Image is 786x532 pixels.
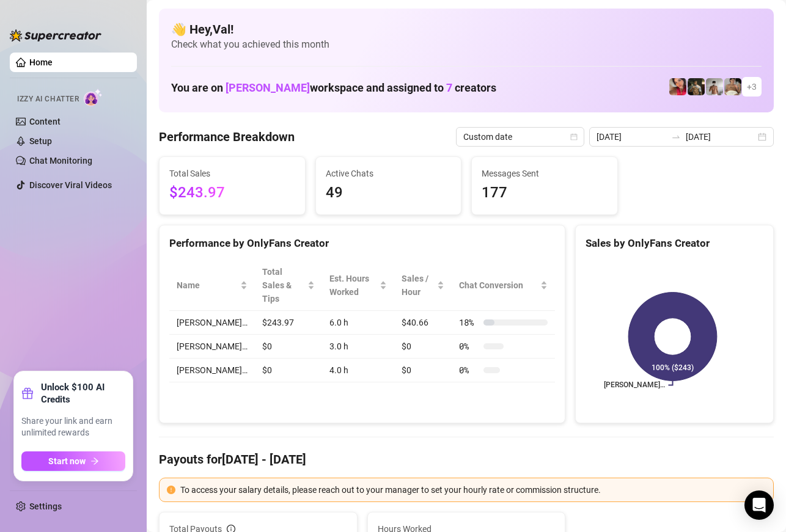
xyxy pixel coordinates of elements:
span: arrow-right [90,457,99,465]
span: 7 [446,81,452,94]
span: Share your link and earn unlimited rewards [21,415,125,439]
span: Total Sales [169,167,295,180]
span: to [671,132,681,142]
th: Name [169,260,255,311]
th: Total Sales & Tips [255,260,322,311]
span: + 3 [747,80,757,93]
span: Active Chats [326,167,452,180]
td: [PERSON_NAME]… [169,311,255,335]
div: To access your salary details, please reach out to your manager to set your hourly rate or commis... [180,483,766,497]
span: Check what you achieved this month [171,38,762,51]
td: $0 [255,335,322,359]
td: [PERSON_NAME]… [169,335,255,359]
h4: Payouts for [DATE] - [DATE] [159,451,774,468]
img: Aussieboy_jfree [724,78,741,95]
span: Total Sales & Tips [262,265,305,305]
img: aussieboy_j [706,78,723,95]
span: Messages Sent [482,167,608,180]
img: Tony [688,78,705,95]
text: [PERSON_NAME]… [604,381,665,390]
span: Chat Conversion [459,279,538,292]
span: Start now [48,456,86,466]
td: $0 [394,359,452,382]
td: $0 [255,359,322,382]
span: $243.97 [169,181,295,205]
span: calendar [570,133,578,140]
a: Home [29,57,53,67]
span: Izzy AI Chatter [17,93,79,105]
a: Chat Monitoring [29,156,92,166]
span: Name [177,279,238,292]
input: Start date [597,130,666,144]
td: [PERSON_NAME]… [169,359,255,382]
a: Discover Viral Videos [29,180,112,190]
button: Start nowarrow-right [21,451,125,471]
span: 0 % [459,363,479,377]
span: Sales / Hour [402,272,435,299]
td: $243.97 [255,311,322,335]
strong: Unlock $100 AI Credits [41,381,125,406]
h4: 👋 Hey, Val ! [171,21,762,38]
th: Sales / Hour [394,260,452,311]
span: 0 % [459,340,479,353]
img: AI Chatter [84,89,103,106]
td: $0 [394,335,452,359]
a: Setup [29,136,52,146]
span: [PERSON_NAME] [226,81,310,94]
div: Open Intercom Messenger [744,490,774,520]
input: End date [686,130,755,144]
img: Vanessa [669,78,686,95]
div: Performance by OnlyFans Creator [169,235,555,252]
a: Settings [29,501,62,511]
span: swap-right [671,132,681,142]
span: 177 [482,181,608,205]
td: $40.66 [394,311,452,335]
span: Custom date [463,128,577,146]
h1: You are on workspace and assigned to creators [171,81,496,95]
td: 6.0 h [322,311,394,335]
span: 49 [326,181,452,205]
h4: Performance Breakdown [159,128,295,145]
span: 18 % [459,316,479,329]
span: exclamation-circle [167,486,175,494]
td: 4.0 h [322,359,394,382]
a: Content [29,117,61,126]
div: Sales by OnlyFans Creator [586,235,763,252]
img: logo-BBDzfeDw.svg [10,29,101,42]
th: Chat Conversion [452,260,555,311]
span: gift [21,387,34,399]
div: Est. Hours Worked [329,272,377,299]
td: 3.0 h [322,335,394,359]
